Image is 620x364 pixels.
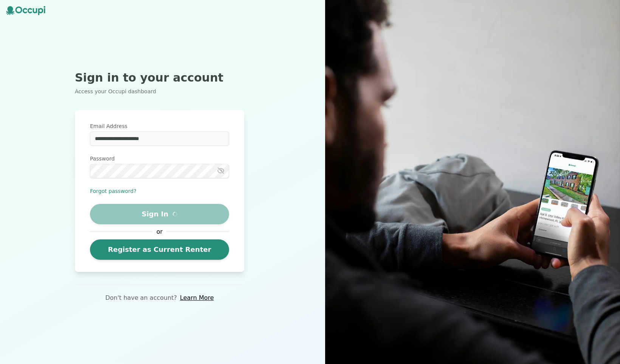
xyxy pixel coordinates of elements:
h2: Sign in to your account [75,71,244,85]
label: Email Address [90,122,229,130]
span: or [153,227,166,236]
a: Learn More [180,293,214,302]
p: Access your Occupi dashboard [75,88,244,95]
button: Forgot password? [90,187,136,195]
a: Register as Current Renter [90,239,229,260]
label: Password [90,155,229,162]
p: Don't have an account? [105,293,177,302]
